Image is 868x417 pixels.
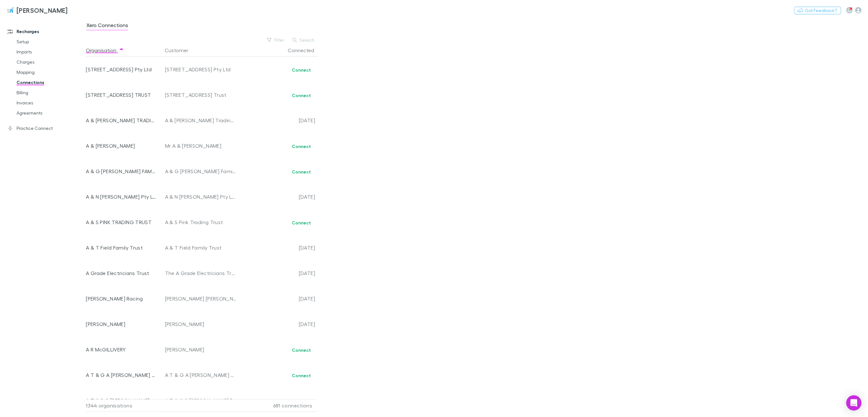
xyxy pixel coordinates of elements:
[288,397,315,405] button: Connect
[86,184,156,209] div: A & N [PERSON_NAME] Pty Ltd
[239,108,315,133] div: [DATE]
[288,92,315,99] button: Connect
[10,108,91,118] a: Agreements
[1,26,91,37] a: Recharges
[165,57,237,82] div: [STREET_ADDRESS] Pty Ltd
[165,184,237,209] div: A & N [PERSON_NAME] Pty Ltd
[264,36,288,44] button: Filter
[10,67,91,77] a: Mapping
[239,286,315,311] div: [DATE]
[165,159,237,184] div: A & G [PERSON_NAME] Family Trust
[239,311,315,337] div: [DATE]
[10,98,91,108] a: Invoices
[165,108,237,133] div: A & [PERSON_NAME] Trading Trust
[165,362,237,388] div: A T & G A [PERSON_NAME] Pty Ltd
[165,388,237,413] div: A T & S C [PERSON_NAME] Family Trust
[165,82,237,108] div: [STREET_ADDRESS] Trust
[86,82,156,108] div: [STREET_ADDRESS] TRUST
[86,108,156,133] div: A & [PERSON_NAME] TRADING TRUST
[86,209,156,235] div: A & S PINK TRADING TRUST
[10,77,91,88] a: Connections
[86,57,156,82] div: [STREET_ADDRESS] Pty Ltd
[3,3,72,18] a: [PERSON_NAME]
[86,159,156,184] div: A & G [PERSON_NAME] FAMILY TRUST
[165,133,237,159] div: Mr A & [PERSON_NAME]
[288,66,315,74] button: Connect
[289,36,318,44] button: Search
[165,311,237,337] div: [PERSON_NAME]
[239,184,315,209] div: [DATE]
[86,399,162,412] div: 1344 organisations
[10,88,91,98] a: Billing
[86,133,156,159] div: A & [PERSON_NAME]
[794,7,841,14] button: Got Feedback?
[238,399,315,412] div: 681 connections
[1,123,91,133] a: Practice Connect
[165,286,237,311] div: [PERSON_NAME] [PERSON_NAME]
[165,260,237,286] div: The A Grade Electricians Trust
[6,6,14,14] img: Sinclair Wilson's Logo
[86,311,156,337] div: [PERSON_NAME]
[288,168,315,176] button: Connect
[86,388,156,413] div: A T & S C [PERSON_NAME] FAMILY TRUST
[239,260,315,286] div: [DATE]
[86,22,128,30] span: Xero Connections
[288,346,315,354] button: Connect
[239,235,315,260] div: [DATE]
[288,44,322,57] button: Connected
[86,337,156,362] div: A R McGILLIVERY
[86,260,156,286] div: A Grade Electricians Trust
[288,219,315,227] button: Connect
[165,337,237,362] div: [PERSON_NAME]
[846,395,862,411] div: Open Intercom Messenger
[86,362,156,388] div: A T & G A [PERSON_NAME] PTY LTD
[10,47,91,57] a: Imports
[10,57,91,67] a: Charges
[165,44,196,57] button: Customer
[86,235,156,260] div: A & T Field Family Trust
[165,209,237,235] div: A & S Pink Trading Trust
[10,37,91,47] a: Setup
[86,286,156,311] div: [PERSON_NAME] Racing
[288,372,315,379] button: Connect
[86,44,124,57] button: Organisation
[165,235,237,260] div: A & T Field Family Trust
[17,6,68,14] h3: [PERSON_NAME]
[288,143,315,150] button: Connect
